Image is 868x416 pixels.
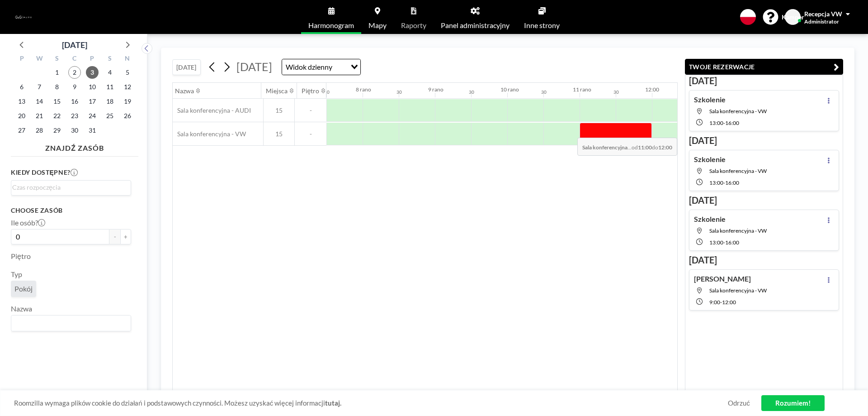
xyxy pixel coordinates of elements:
[20,83,24,91] font: 6
[689,63,755,71] font: TWOJE REZERWACJE
[652,144,658,151] font: do
[125,54,130,62] font: N
[20,54,24,62] font: P
[121,66,134,79] span: niedziela, 5 października 2025
[124,97,131,105] font: 19
[14,284,33,293] font: Pokój
[689,254,717,265] font: [DATE]
[68,95,81,108] span: czwartek, 16 października 2025
[86,66,99,79] span: piątek, 3 października 2025
[104,66,116,79] span: sobota, 4 października 2025
[694,155,726,163] font: Szkolenie
[689,195,717,206] font: [DATE]
[728,399,750,407] a: Odrzuć
[172,59,201,75] button: [DATE]
[627,144,632,151] font: ...
[121,81,134,93] span: niedziela, 12 października 2025
[18,126,25,134] font: 27
[694,95,726,104] font: Szkolenie
[694,215,726,223] font: Szkolenie
[177,106,251,114] font: Sala konferencyjna - AUDI
[109,229,120,244] button: -
[55,54,59,62] font: S
[15,124,28,137] span: poniedziałek, 27 października 2025
[723,179,725,186] font: -
[723,239,725,246] font: -
[33,81,46,93] span: wtorek, 7 października 2025
[36,97,43,105] font: 14
[51,81,63,93] span: środa, 8 października 2025
[709,167,767,174] span: Ten zasób nie istnieje lub jest wyłączony
[632,144,638,151] font: od
[266,87,288,95] font: Miejsca
[62,40,87,50] font: [DATE]
[709,108,767,115] span: Ten zasób nie istnieje lub jest wyłączony
[782,13,804,21] font: Kamper
[55,83,59,91] font: 8
[11,252,31,260] font: Piętro
[33,124,46,137] span: wtorek, 28 października 2025
[310,106,312,114] font: -
[689,75,717,86] font: [DATE]
[582,144,627,151] font: Sala konferencyjna
[68,81,81,93] span: czwartek, 9 października 2025
[51,66,63,79] span: środa, 1 października 2025
[709,299,720,306] font: 9:00
[72,54,76,62] font: C
[36,112,43,120] font: 21
[236,60,272,73] font: [DATE]
[645,86,659,93] font: 12:00
[725,120,739,126] font: 16:00
[45,143,104,152] font: ZNAJDŹ ZASÓB
[11,304,32,313] font: Nazwa
[286,62,332,71] font: Widok dzienny
[177,130,246,138] font: Sala konferencyjna - VW
[89,97,96,105] font: 17
[723,120,725,126] font: -
[709,227,767,234] span: Ten zasób nie istnieje lub jest wyłączony
[121,95,134,108] span: niedziela, 19 października 2025
[124,233,127,240] font: +
[71,97,78,105] font: 16
[15,95,28,108] span: poniedziałek, 13 października 2025
[86,95,99,108] span: piątek, 17 października 2025
[368,21,387,29] font: Mapy
[12,182,126,192] input: Wyszukaj opcję
[725,239,739,246] font: 16:00
[68,110,81,122] span: czwartek, 23 października 2025
[73,68,76,76] font: 2
[33,95,46,108] span: wtorek, 14 października 2025
[308,21,354,29] font: Harmonogram
[775,399,811,407] font: Rozumiem!
[15,110,28,122] span: poniedziałek, 20 października 2025
[11,168,71,176] font: Kiedy dostępne?
[106,83,113,91] font: 11
[14,8,33,26] img: logo organizacji
[104,95,116,108] span: sobota, 18 października 2025
[114,233,116,240] font: -
[90,68,94,76] font: 3
[325,399,341,407] a: tutaj.
[11,206,63,214] font: Choose zasób
[709,287,767,294] span: Ten zasób nie istnieje lub jest wyłączony
[441,21,509,29] font: Panel administracyjny
[18,112,25,120] font: 20
[356,86,371,93] font: 8 rano
[51,110,63,122] span: środa, 22 października 2025
[709,239,723,246] font: 13:00
[335,61,345,73] input: Wyszukaj opcję
[106,97,113,105] font: 18
[176,63,197,71] font: [DATE]
[51,95,63,108] span: środa, 15 października 2025
[89,83,96,91] font: 10
[104,110,116,122] span: sobota, 25 października 2025
[722,299,736,306] font: 12:00
[36,54,43,62] font: W
[86,124,99,137] span: piątek, 31 października 2025
[725,179,739,186] font: 16:00
[541,89,547,95] font: 30
[685,59,843,75] button: TWOJE REZERWACJE
[401,21,426,29] font: Raporty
